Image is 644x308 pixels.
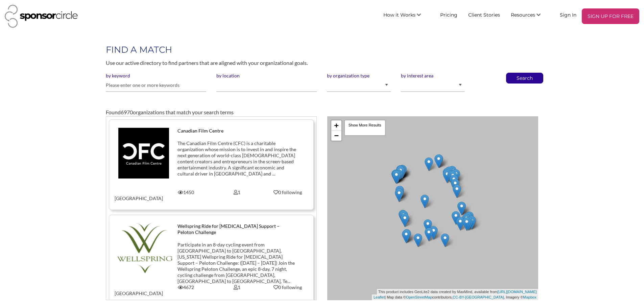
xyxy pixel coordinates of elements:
[5,5,78,28] img: Sponsor Circle Logo
[177,140,296,177] div: The Canadian Film Centre (CFC) is a charitable organization whose mission is to invest in and ins...
[523,295,536,299] a: Mapbox
[118,128,169,179] img: tys7ftntgowgismeyatu
[372,294,538,300] div: | Map data © contributors, , Imagery ©
[106,73,206,79] label: by keyword
[554,8,582,21] a: Sign In
[498,290,537,294] a: [URL][DOMAIN_NAME]
[216,73,317,79] label: by location
[121,109,133,115] span: 6970
[177,242,296,284] div: Participate in an 8-day cycling event from [GEOGRAPHIC_DATA] to [GEOGRAPHIC_DATA], [US_STATE] Wel...
[383,12,415,18] span: How it Works
[115,223,172,273] img: wgkeavk01u56rftp6wvv
[374,295,385,299] a: Leaflet
[378,8,435,24] li: How it Works
[327,73,390,79] label: by organization type
[401,73,464,79] label: by interest area
[106,44,538,56] h1: FIND A MATCH
[267,284,308,290] div: 0 following
[106,108,538,116] div: Found organizations that match your search terms
[177,223,296,235] div: Wellspring Ride for [MEDICAL_DATA] Support – Peloton Challenge
[177,128,296,134] div: Canadian Film Centre
[435,8,463,21] a: Pricing
[115,223,308,297] a: Wellspring Ride for [MEDICAL_DATA] Support – Peloton Challenge Participate in an 8-day cycling ev...
[211,189,262,195] div: 1
[585,11,637,21] p: SIGN UP FOR FREE
[377,289,538,295] div: This product includes GeoLite2 data created by MaxMind, available from
[505,8,554,24] li: Resources
[453,295,504,299] a: CC-BY-[GEOGRAPHIC_DATA]
[211,284,262,290] div: 1
[331,131,341,141] a: Zoom out
[267,189,308,195] div: 0 following
[106,58,538,67] p: Use our active directory to find partners that are aligned with your organizational goals.
[406,295,432,299] a: OpenStreetMap
[115,128,308,202] a: Canadian Film Centre The Canadian Film Centre (CFC) is a charitable organization whose mission is...
[463,8,505,21] a: Client Stories
[161,284,212,290] div: 4672
[161,189,212,195] div: 1450
[331,120,341,131] a: Zoom in
[110,284,161,297] div: [GEOGRAPHIC_DATA]
[110,189,161,202] div: [GEOGRAPHIC_DATA]
[514,73,536,83] button: Search
[106,79,206,92] input: Please enter one or more keywords
[344,120,386,136] div: Show More Results
[511,12,535,18] span: Resources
